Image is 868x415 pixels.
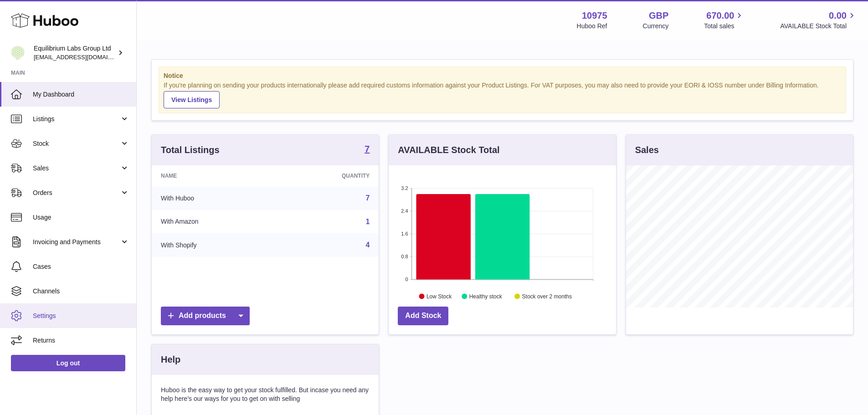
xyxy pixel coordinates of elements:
span: 0.00 [829,10,847,22]
div: Equilibrium Labs Group Ltd [34,44,116,61]
text: Stock over 2 months [522,293,572,299]
a: 670.00 Total sales [704,10,745,31]
td: With Huboo [152,186,276,210]
td: With Amazon [152,210,276,234]
strong: 10975 [582,10,607,22]
td: With Shopify [152,233,276,257]
span: Stock [33,139,120,148]
span: Total sales [704,22,745,31]
span: Settings [33,312,129,320]
span: Listings [33,115,120,123]
span: Invoicing and Payments [33,238,120,246]
span: My Dashboard [33,90,129,99]
span: Sales [33,164,120,173]
th: Name [152,165,276,186]
text: 0.8 [401,254,408,259]
span: [EMAIL_ADDRESS][DOMAIN_NAME] [34,53,134,61]
span: Orders [33,189,120,197]
img: internalAdmin-10975@internal.huboo.com [11,46,25,60]
p: Huboo is the easy way to get your stock fulfilled. But incase you need any help here's our ways f... [161,386,370,403]
a: 7 [365,194,370,202]
div: Currency [643,22,669,31]
a: 1 [365,218,370,225]
a: Log out [11,355,125,371]
h3: AVAILABLE Stock Total [398,144,499,156]
text: 1.6 [401,231,408,236]
strong: 7 [365,144,370,154]
a: Add Stock [398,307,448,325]
div: Huboo Ref [577,22,607,31]
text: 2.4 [401,208,408,214]
a: Add products [161,307,250,325]
strong: GBP [649,10,668,22]
strong: Notice [164,72,841,80]
h3: Help [161,354,180,366]
text: 3.2 [401,185,408,191]
a: 0.00 AVAILABLE Stock Total [780,10,857,31]
text: Healthy stock [469,293,503,299]
span: 670.00 [706,10,734,22]
a: View Listings [164,91,220,108]
th: Quantity [276,165,379,186]
a: 7 [365,144,370,155]
text: Low Stock [426,293,452,299]
span: AVAILABLE Stock Total [780,22,857,31]
div: If you're planning on sending your products internationally please add required customs informati... [164,81,841,108]
h3: Sales [635,144,659,156]
span: Cases [33,262,129,271]
span: Returns [33,336,129,345]
text: 0 [406,277,408,282]
span: Usage [33,213,129,222]
a: 4 [365,241,370,249]
span: Channels [33,287,129,296]
h3: Total Listings [161,144,220,156]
